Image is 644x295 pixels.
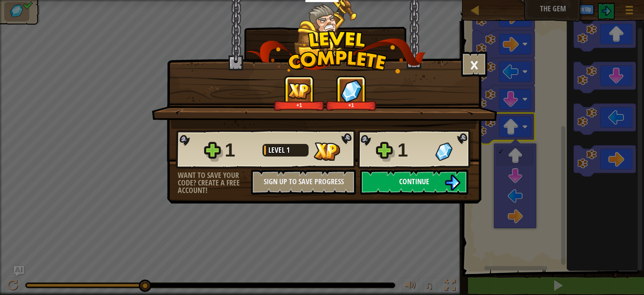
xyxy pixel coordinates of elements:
div: +1 [327,102,375,108]
img: level_complete.png [246,31,426,73]
img: Gems Gained [435,142,452,161]
div: Want to save your code? Create a free account! [178,172,251,194]
button: Continue [360,170,468,195]
img: XP Gained [288,83,311,99]
div: 1 [397,137,430,164]
img: XP Gained [314,142,340,161]
span: Level [268,145,286,155]
img: Continue [444,175,460,191]
button: Sign Up to Save Progress [251,170,356,195]
img: Gems Gained [340,79,362,102]
span: Continue [399,176,429,187]
span: 1 [286,145,290,155]
button: × [461,52,487,77]
div: +1 [275,102,323,108]
div: 1 [225,137,257,164]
